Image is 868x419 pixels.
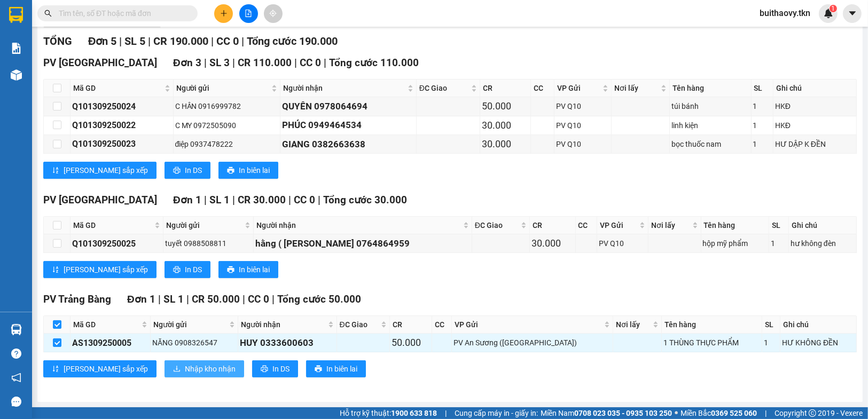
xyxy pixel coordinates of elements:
span: CR 110.000 [238,57,292,69]
div: PV Q10 [556,100,609,112]
span: | [241,35,244,48]
span: Người gửi [176,82,269,94]
span: PV Trảng Bàng [43,293,111,305]
td: PV Q10 [554,135,612,154]
td: Q101309250023 [71,135,174,154]
div: 1 THÙNG THỰC PHẨM [663,337,760,349]
button: printerIn biên lai [218,162,278,179]
span: Đơn 5 [88,35,116,48]
button: sort-ascending[PERSON_NAME] sắp xếp [43,162,157,179]
div: 50.000 [482,99,529,114]
button: printerIn biên lai [306,360,366,377]
div: PHÚC 0949464534 [282,118,415,132]
span: | [158,293,161,305]
div: túi bánh [671,100,749,112]
strong: 0369 525 060 [711,409,757,417]
span: Nơi lấy [616,319,650,330]
th: Ghi chú [773,80,857,97]
div: hộp mỹ phẩm [703,238,767,249]
td: PV Q10 [554,116,612,135]
div: tuyết 0988508811 [165,238,252,249]
span: printer [315,365,322,374]
span: SL 1 [163,293,184,305]
div: HUY 0333600603 [240,336,334,350]
button: printerIn DS [165,162,210,179]
div: PV Q10 [599,238,647,249]
div: PV Q10 [556,138,609,150]
div: 1 [771,238,787,249]
div: bọc thuốc nam [671,138,749,150]
div: 50.000 [392,335,430,350]
td: PV Q10 [597,234,649,253]
span: 1 [831,5,835,12]
span: printer [261,365,268,374]
div: HƯ KHÔNG ĐỀN [782,337,855,349]
th: CR [480,80,531,97]
span: printer [227,167,234,175]
div: 1 [764,337,778,349]
span: question-circle [11,349,21,359]
span: CR 30.000 [238,194,286,206]
th: CC [432,316,452,334]
span: [PERSON_NAME] sắp xếp [64,164,148,176]
td: AS1309250005 [71,334,151,352]
span: In biên lai [239,264,270,275]
button: caret-down [843,4,862,23]
td: PV An Sương (Hàng Hóa) [452,334,614,352]
span: ĐC Giao [419,82,469,94]
button: file-add [239,4,258,23]
button: sort-ascending[PERSON_NAME] sắp xếp [43,261,157,278]
span: Người gửi [153,319,227,330]
span: Người gửi [166,219,243,231]
span: SL 1 [209,194,230,206]
button: downloadNhập kho nhận [165,360,244,377]
span: CC 0 [294,194,315,206]
span: Tổng cước 110.000 [329,57,419,69]
span: Đơn 3 [173,57,201,69]
span: | [318,194,320,206]
span: | [204,57,207,69]
td: Q101309250022 [71,116,174,135]
span: Mã GD [73,219,152,231]
span: sort-ascending [52,167,59,175]
span: In biên lai [239,164,270,176]
sup: 1 [830,5,837,12]
div: 1 [753,100,771,112]
span: In DS [185,264,202,275]
div: PV Q10 [556,120,609,131]
span: copyright [809,409,816,417]
th: Tên hàng [701,217,769,234]
strong: 0708 023 035 - 0935 103 250 [574,409,672,417]
button: printerIn DS [252,360,298,377]
span: plus [220,10,228,17]
button: plus [214,4,233,23]
div: C HÂN 0916999782 [175,100,278,112]
li: Hotline: 1900 8153 [100,39,447,53]
span: Miền Bắc [681,407,757,419]
span: VP Gửi [557,82,600,94]
span: | [243,293,245,305]
div: HKĐ [775,120,855,131]
button: sort-ascending[PERSON_NAME] sắp xếp [43,360,157,377]
span: | [119,35,122,48]
div: Q101309250022 [72,118,171,132]
span: Tổng cước 50.000 [277,293,361,305]
span: In DS [185,164,202,176]
span: [PERSON_NAME] sắp xếp [64,264,148,275]
span: SL 5 [124,35,145,48]
span: Tổng cước 30.000 [323,194,407,206]
span: Nhập kho nhận [185,363,236,375]
b: GỬI : PV Trảng Bàng [13,77,146,95]
span: | [148,35,151,48]
span: | [204,194,207,206]
span: PV [GEOGRAPHIC_DATA] [43,57,157,69]
th: Ghi chú [780,316,857,334]
li: [STREET_ADDRESS][PERSON_NAME]. [GEOGRAPHIC_DATA], Tỉnh [GEOGRAPHIC_DATA] [100,26,447,39]
span: ĐC Giao [340,319,379,330]
div: QUYÊN 0978064694 [282,99,415,114]
span: Hỗ trợ kỹ thuật: [340,407,437,419]
div: C MY 0972505090 [175,120,278,131]
th: SL [762,316,780,334]
div: 1 [753,120,771,131]
img: logo.jpg [13,13,67,67]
